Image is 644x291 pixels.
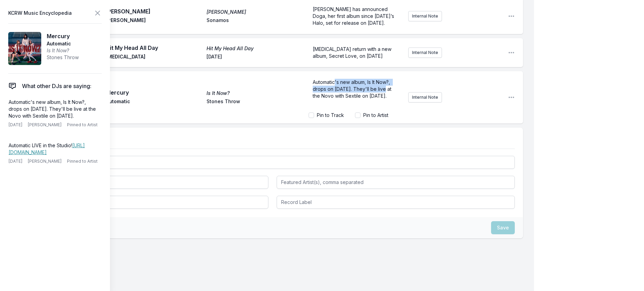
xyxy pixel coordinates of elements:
[508,94,515,101] button: Open playlist item options
[30,176,268,189] input: Artist
[9,142,99,156] p: Automatic LIVE in the Studio!
[8,32,41,65] img: Is It Now?
[207,53,303,62] span: [DATE]
[313,46,393,59] span: [MEDICAL_DATA] return with a new album, Secret Love, on [DATE]
[28,122,62,128] span: [PERSON_NAME]
[207,17,303,25] span: Sonamos
[9,99,99,119] p: Automatic's new album, Is It Now?, drops on [DATE]. They'll be live at the Novo with Sextile on [...
[106,44,202,52] span: Hit My Head All Day
[47,40,79,47] span: Automatic
[207,98,303,106] span: Stones Throw
[30,196,268,209] input: Album Title
[106,17,202,25] span: [PERSON_NAME]
[207,45,303,52] span: Hit My Head All Day
[277,196,515,209] input: Record Label
[106,53,202,62] span: [MEDICAL_DATA]
[363,112,388,119] label: Pin to Artist
[47,54,79,61] span: Stones Throw
[28,159,62,164] span: [PERSON_NAME]
[106,88,202,97] span: Mercury
[408,92,442,103] button: Internal Note
[22,82,91,90] span: What other DJs are saying:
[106,7,202,15] span: [PERSON_NAME]
[313,79,393,99] span: Automatic's new album, Is It Now?, drops on [DATE]. They'll be live at the Novo with Sextile on [...
[408,11,442,21] button: Internal Note
[317,112,344,119] label: Pin to Track
[47,47,79,54] span: Is It Now?
[207,9,303,15] span: [PERSON_NAME]
[106,98,202,106] span: Automatic
[47,32,79,40] span: Mercury
[8,8,72,18] span: KCRW Music Encyclopedia
[408,47,442,58] button: Internal Note
[207,90,303,97] span: Is It Now?
[508,49,515,56] button: Open playlist item options
[277,176,515,189] input: Featured Artist(s), comma separated
[9,159,22,164] span: [DATE]
[491,221,515,234] button: Save
[30,156,515,169] input: Track Title
[313,6,396,26] span: [PERSON_NAME] has announced Doga, her first album since [DATE]’s Halo, set for release on [DATE].
[9,122,22,128] span: [DATE]
[67,122,98,128] span: Pinned to Artist
[508,13,515,20] button: Open playlist item options
[67,159,98,164] span: Pinned to Artist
